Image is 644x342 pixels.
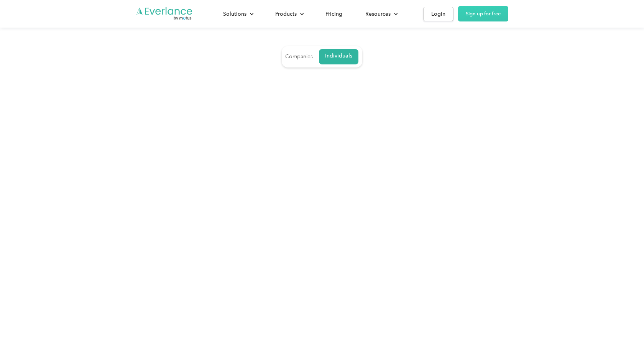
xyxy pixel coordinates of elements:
[275,9,297,19] div: Products
[458,6,508,21] a: Sign up for free
[285,53,313,60] div: Companies
[318,7,350,21] a: Pricing
[423,7,453,21] a: Login
[136,7,193,21] a: Go to homepage
[365,9,391,19] div: Resources
[325,9,342,19] div: Pricing
[325,53,352,59] div: Individuals
[223,9,246,19] div: Solutions
[431,9,445,19] div: Login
